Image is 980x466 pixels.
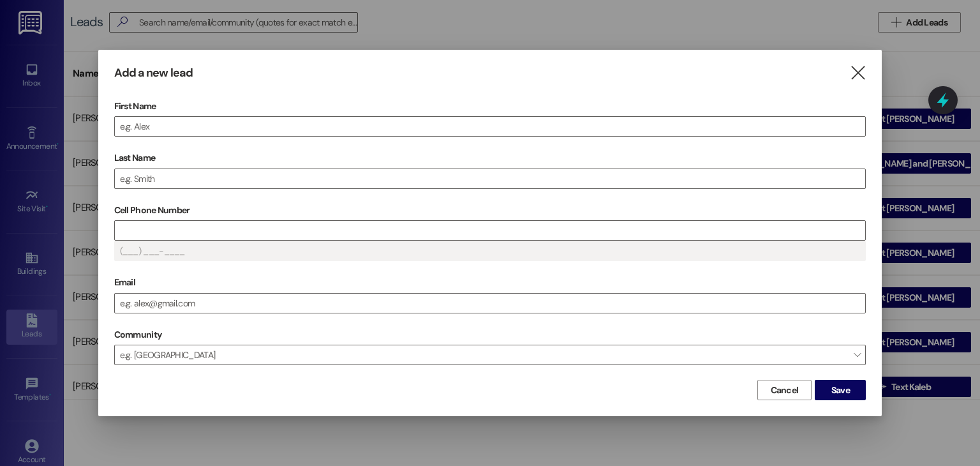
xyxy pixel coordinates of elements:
[114,345,866,365] span: e.g. [GEOGRAPHIC_DATA]
[115,169,866,188] input: e.g. Smith
[115,117,866,136] input: e.g. Alex
[757,380,812,400] button: Cancel
[849,66,866,80] i: 
[115,294,866,313] input: e.g. alex@gmail.com
[815,380,866,400] button: Save
[114,148,866,168] label: Last Name
[114,273,866,292] label: Email
[114,96,866,116] label: First Name
[114,325,162,345] label: Community
[114,66,193,80] h3: Add a new lead
[831,384,850,397] span: Save
[771,384,799,397] span: Cancel
[114,200,866,220] label: Cell Phone Number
